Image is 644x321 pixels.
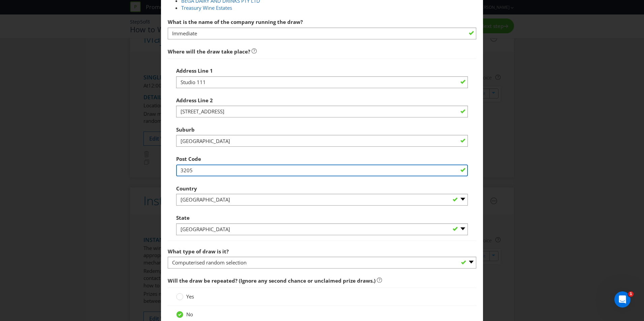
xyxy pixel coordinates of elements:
iframe: Intercom live chat [614,291,631,308]
span: Where will the draw take place? [168,48,250,55]
a: Treasury Wine Estates [181,4,232,11]
span: 1 [628,291,634,297]
span: Yes [186,293,194,300]
span: Post Code [176,155,201,162]
span: Address Line 1 [176,67,213,74]
span: What is the name of the company running the draw? [168,19,303,25]
span: No [186,311,193,318]
span: What type of draw is it? [168,248,229,255]
span: State [176,214,190,221]
span: Country [176,185,197,192]
input: e.g. 3000 [176,165,468,176]
span: Will the draw be repeated? (Ignore any second chance or unclaimed prize draws.) [168,277,376,284]
input: e.g. Melbourne [176,135,468,147]
span: Address Line 2 [176,97,213,104]
span: Suburb [176,126,195,133]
